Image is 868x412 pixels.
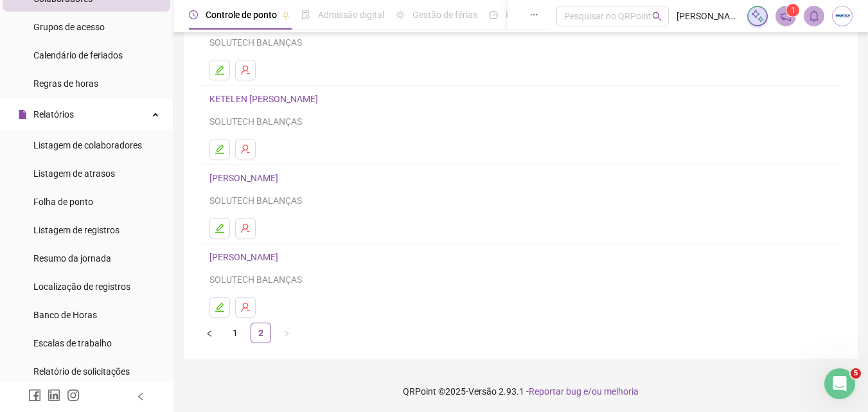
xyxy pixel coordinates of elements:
iframe: Intercom live chat [824,368,855,399]
img: 75194 [833,6,852,26]
span: user-delete [240,144,251,154]
span: left [206,330,213,337]
li: Próxima página [276,323,297,343]
li: Página anterior [199,323,220,343]
span: Painel do DP [506,10,556,20]
span: notification [780,10,792,22]
a: 1 [226,323,245,343]
li: 2 [251,323,271,343]
div: SOLUTECH BALANÇAS [209,273,832,287]
span: Grupos de acesso [33,22,105,32]
span: Controle de ponto [206,10,277,20]
span: Admissão digital [318,10,384,20]
span: search [652,12,662,21]
span: facebook [28,389,41,402]
span: ellipsis [529,10,538,19]
span: Banco de Horas [33,310,97,320]
span: Listagem de registros [33,225,120,235]
span: Relatório de solicitações [33,366,130,377]
span: sun [396,10,405,19]
span: [PERSON_NAME] BALANÇAS [677,9,740,23]
div: SOLUTECH BALANÇAS [209,35,832,49]
button: right [276,323,297,343]
span: left [136,392,145,401]
span: dashboard [489,10,498,19]
div: SOLUTECH BALANÇAS [209,193,832,208]
span: Calendário de feriados [33,50,123,60]
a: KETELEN [PERSON_NAME] [209,94,322,104]
span: edit [215,144,225,154]
span: edit [215,302,225,312]
span: Listagem de colaboradores [33,140,142,150]
span: file-done [301,10,310,19]
span: user-delete [240,302,251,312]
img: sparkle-icon.fc2bf0ac1784a2077858766a79e2daf3.svg [750,9,765,23]
button: left [199,323,220,343]
span: user-delete [240,223,251,233]
span: 5 [851,368,861,379]
a: [PERSON_NAME] [209,173,282,183]
li: 1 [225,323,245,343]
div: SOLUTECH BALANÇAS [209,114,832,129]
span: Localização de registros [33,282,130,292]
span: user-delete [240,65,251,75]
span: 1 [791,6,795,15]
span: pushpin [282,12,290,19]
span: Listagem de atrasos [33,168,115,179]
span: right [283,330,290,337]
span: instagram [67,389,80,402]
span: Gestão de férias [412,10,477,20]
span: edit [215,223,225,233]
a: [PERSON_NAME] [209,252,282,262]
span: Relatórios [33,109,74,120]
span: Versão [468,386,497,397]
span: linkedin [48,389,60,402]
span: edit [215,65,225,75]
span: Reportar bug e/ou melhoria [529,386,639,397]
span: Folha de ponto [33,197,93,207]
span: Regras de horas [33,78,98,89]
span: file [18,110,27,119]
a: 2 [251,323,270,343]
sup: 1 [786,4,799,17]
span: clock-circle [189,10,198,19]
span: Resumo da jornada [33,253,111,264]
span: Escalas de trabalho [33,338,112,348]
span: bell [808,10,820,22]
